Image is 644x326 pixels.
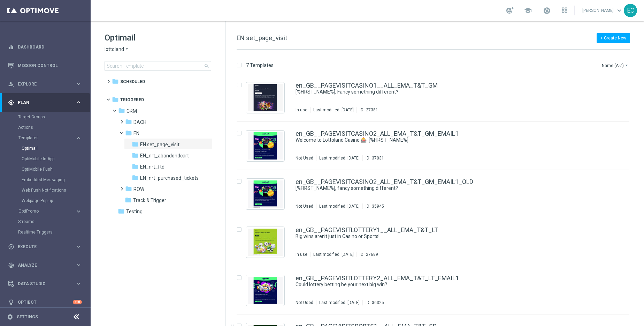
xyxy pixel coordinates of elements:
[296,185,600,192] div: [%FIRST_NAME%], fancy something different?
[112,96,119,103] i: folder
[22,156,72,162] a: OptiMobile In-App
[105,46,130,53] button: lottoland arrow_drop_down
[127,108,137,114] span: CRM
[120,79,145,85] span: Scheduled
[310,252,356,257] div: Last modified: [DATE]
[296,131,459,137] a: en_GB__PAGEVISITCASINO2_ALL_EMA_T&T_GM_EMAIL1
[7,314,13,320] i: settings
[22,185,90,195] div: Web Push Notifications
[366,252,378,257] div: 27689
[8,244,82,250] button: play_circle_outline Execute keyboard_arrow_right
[362,155,384,161] div: ID:
[22,166,72,172] a: OptiMobile Push
[22,146,72,151] a: Optimail
[125,197,132,203] i: folder
[246,62,274,68] p: 7 Templates
[18,263,75,267] span: Analyze
[296,155,313,161] div: Not Used
[601,61,630,69] button: Name (A-Z)arrow_drop_down
[120,97,144,103] span: Triggered
[8,63,82,68] button: Mission Control
[132,174,139,181] i: folder
[132,141,139,148] i: folder
[18,82,75,86] span: Explore
[140,141,179,148] span: EN set_page_visit
[18,282,75,286] span: Data Studio
[105,32,211,43] h1: Optimail
[230,218,643,266] div: Press SPACE to select this row.
[73,300,82,304] div: +10
[296,185,584,192] a: [%FIRST_NAME%], fancy something different?
[8,299,82,305] div: lightbulb Optibot +10
[8,281,82,287] div: Data Studio keyboard_arrow_right
[8,38,82,56] div: Dashboard
[366,107,378,113] div: 27381
[230,266,643,314] div: Press SPACE to select this row.
[133,186,144,192] span: ROW
[615,7,623,14] span: keyboard_arrow_down
[18,135,82,141] div: Templates keyboard_arrow_right
[8,56,82,75] div: Mission Control
[248,180,283,208] img: 35945.jpeg
[22,164,90,175] div: OptiMobile Push
[248,277,283,304] img: 36325.jpeg
[8,100,82,105] div: gps_fixed Plan keyboard_arrow_right
[75,99,82,106] i: keyboard_arrow_right
[372,155,384,161] div: 37031
[140,164,164,170] span: EN_nrt_ftd
[18,293,73,311] a: Optibot
[362,300,384,305] div: ID:
[8,81,82,87] button: person_search Explore keyboard_arrow_right
[296,82,438,89] a: en_GB__PAGEVISITCASINO1__ALL_EMA_T&T_GM
[8,44,82,50] button: equalizer Dashboard
[22,198,72,203] a: Webpage Pop-up
[310,107,356,113] div: Last modified: [DATE]
[22,143,90,154] div: Optimail
[18,38,82,56] a: Dashboard
[22,154,90,164] div: OptiMobile In-App
[18,209,68,213] span: OptiPromo
[372,203,384,209] div: 35945
[362,203,384,209] div: ID:
[8,293,82,311] div: Optibot
[18,101,75,105] span: Plan
[296,281,584,288] a: Could lottery betting be your next big win?
[204,63,209,69] span: search
[140,153,189,159] span: EN_nrt_abandondcart
[237,34,287,42] span: EN set_page_visit
[75,243,82,250] i: keyboard_arrow_right
[8,99,75,106] div: Plan
[8,262,75,268] div: Analyze
[75,262,82,268] i: keyboard_arrow_right
[8,262,14,268] i: track_changes
[624,62,629,68] i: arrow_drop_down
[296,252,307,257] div: In use
[132,163,139,170] i: folder
[8,262,82,268] button: track_changes Analyze keyboard_arrow_right
[18,136,68,140] span: Templates
[372,300,384,305] div: 36325
[8,81,75,87] div: Explore
[356,107,378,113] div: ID:
[524,7,532,14] span: school
[18,133,90,206] div: Templates
[296,281,600,288] div: Could lottery betting be your next big win?
[316,203,362,209] div: Last modified: [DATE]
[356,252,378,257] div: ID:
[316,300,362,305] div: Last modified: [DATE]
[8,99,14,106] i: gps_fixed
[118,208,125,215] i: folder
[22,175,90,185] div: Embedded Messaging
[597,33,630,43] button: + Create New
[296,107,307,113] div: In use
[248,132,283,160] img: 37031.jpeg
[125,118,132,125] i: folder
[18,125,72,130] a: Actions
[18,206,90,216] div: OptiPromo
[18,208,82,214] button: OptiPromo keyboard_arrow_right
[125,129,132,136] i: folder
[18,216,90,227] div: Streams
